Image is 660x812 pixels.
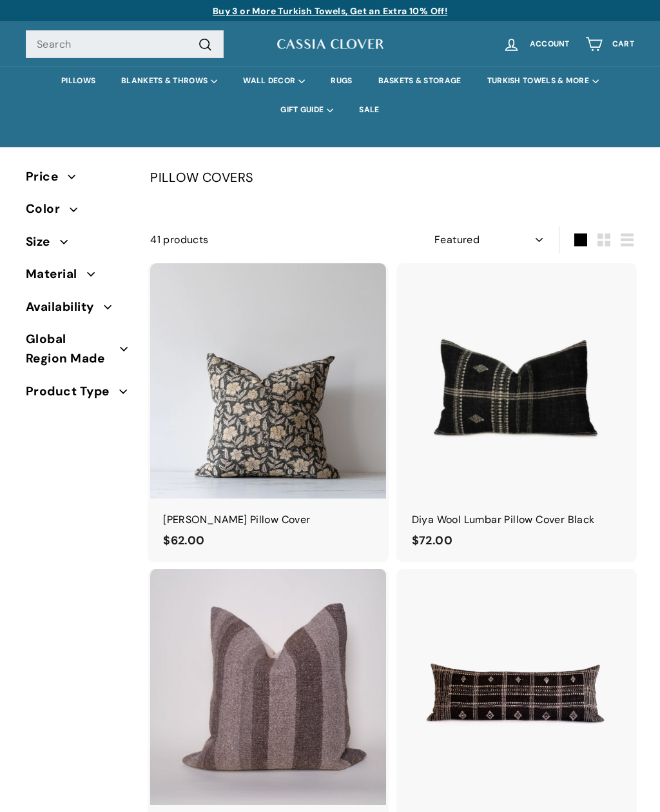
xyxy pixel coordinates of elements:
span: Product Type [26,382,119,401]
button: Color [26,196,130,228]
span: Price [26,167,68,186]
span: $72.00 [412,533,452,548]
span: Material [26,264,87,284]
span: Cart [612,40,634,48]
span: Account [530,40,570,48]
summary: TURKISH TOWELS & MORE [474,66,612,95]
a: SALE [346,95,392,124]
span: Color [26,199,70,219]
div: Diya Wool Lumbar Pillow Cover Black [412,511,621,528]
input: Search [26,30,224,59]
summary: WALL DECOR [230,66,318,95]
button: Product Type [26,379,130,411]
a: RUGS [318,66,365,95]
a: BASKETS & STORAGE [365,66,474,95]
a: PILLOWS [48,66,108,95]
summary: GIFT GUIDE [267,95,346,124]
button: Material [26,261,130,293]
span: Size [26,232,60,252]
summary: BLANKETS & THROWS [108,66,230,95]
span: Global Region Made [26,330,120,369]
span: Availability [26,297,104,317]
a: [PERSON_NAME] Pillow Cover [150,263,385,563]
button: Availability [26,294,130,326]
span: $62.00 [163,533,204,548]
button: Size [26,229,130,261]
a: Account [495,25,577,63]
div: 41 products [150,232,392,248]
a: Diya Wool Lumbar Pillow Cover Black [399,263,634,563]
div: PILLOW COVERS [150,167,634,188]
button: Global Region Made [26,326,130,379]
button: Price [26,164,130,196]
div: [PERSON_NAME] Pillow Cover [163,511,373,528]
a: Cart [577,25,642,63]
a: Buy 3 or More Turkish Towels, Get an Extra 10% Off! [213,5,447,17]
